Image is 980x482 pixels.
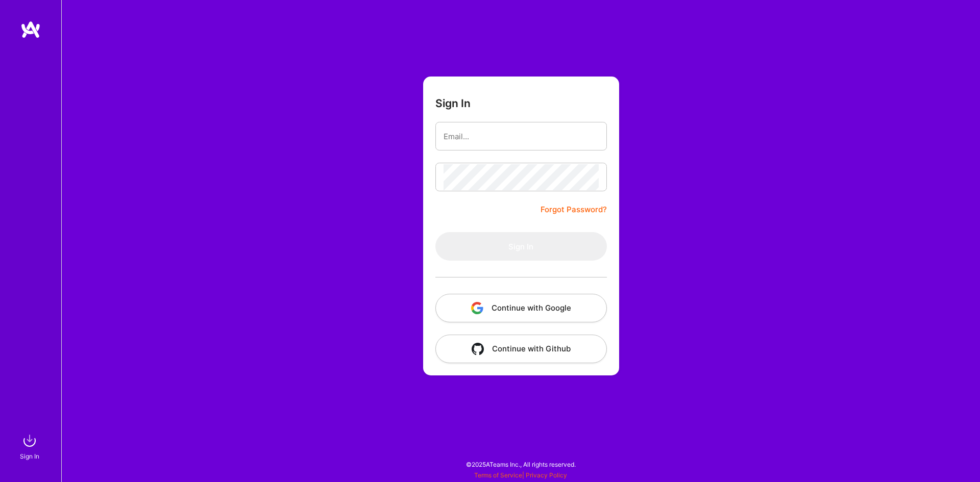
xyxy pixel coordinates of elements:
[20,20,41,39] img: logo
[61,451,980,477] div: © 2025 ATeams Inc., All rights reserved.
[435,232,607,261] button: Sign In
[444,123,599,149] input: Email...
[21,430,40,462] a: sign inSign In
[19,430,40,451] img: sign in
[20,451,39,462] div: Sign In
[472,343,484,355] img: icon
[435,294,607,322] button: Continue with Google
[435,97,471,110] h3: Sign In
[471,302,483,314] img: icon
[435,335,607,363] button: Continue with Github
[474,471,522,479] a: Terms of Service
[541,204,607,216] a: Forgot Password?
[474,471,567,479] span: |
[526,471,567,479] a: Privacy Policy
